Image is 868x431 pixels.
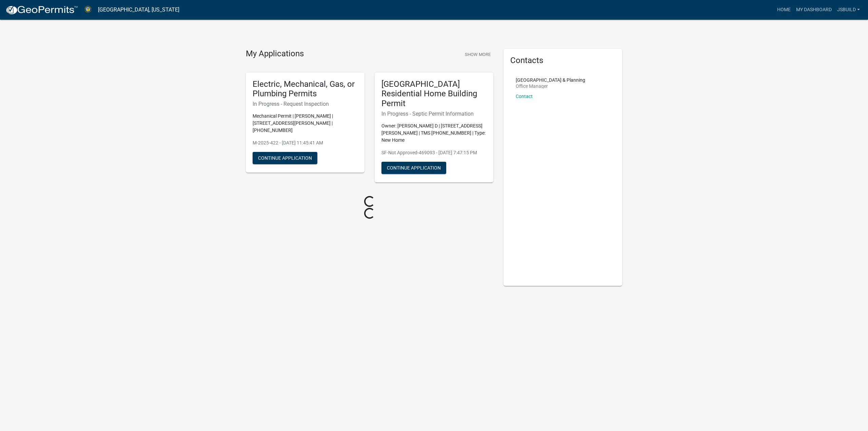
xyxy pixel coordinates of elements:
img: Abbeville County, South Carolina [83,5,93,14]
a: [GEOGRAPHIC_DATA], [US_STATE] [98,4,179,16]
p: [GEOGRAPHIC_DATA] & Planning [516,78,585,82]
p: Office Manager [516,84,585,89]
a: Home [774,3,793,16]
button: Continue Application [381,162,446,174]
a: My Dashboard [793,3,834,16]
a: jsbuild [834,3,863,16]
h5: Contacts [510,56,615,65]
h4: My Applications [246,49,304,59]
button: Show More [462,49,493,60]
h6: In Progress - Request Inspection [253,101,358,107]
a: Contact [516,94,533,99]
h5: Electric, Mechanical, Gas, or Plumbing Permits [253,79,358,99]
p: Mechanical Permit | [PERSON_NAME] | [STREET_ADDRESS][PERSON_NAME] | [PHONE_NUMBER] [253,113,358,134]
button: Continue Application [253,152,317,164]
p: M-2025-422 - [DATE] 11:45:41 AM [253,139,358,146]
p: SF-Not Approved-469093 - [DATE] 7:47:15 PM [381,149,487,156]
h5: [GEOGRAPHIC_DATA] Residential Home Building Permit [381,79,487,109]
p: Owner: [PERSON_NAME] D | [STREET_ADDRESS][PERSON_NAME] | TMS [PHONE_NUMBER] | Type: New Home [381,122,487,144]
h6: In Progress - Septic Permit Information [381,111,487,117]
